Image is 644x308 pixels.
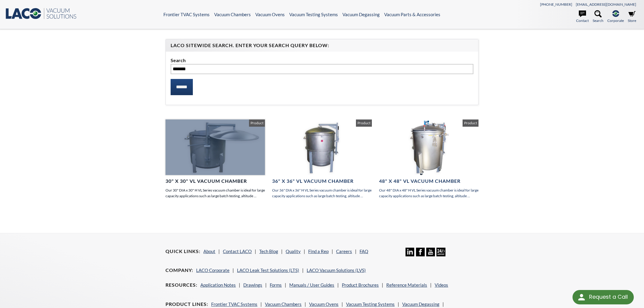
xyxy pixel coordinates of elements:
img: round button [577,292,586,302]
p: Our 48" DIA x 48" H VL Series vacuum chamber is ideal for large capacity applications such as lar... [379,187,478,199]
a: Quality [286,249,301,254]
a: Vacuum Testing Systems [289,12,338,17]
a: Vacuum Chambers [214,12,251,17]
a: Videos [435,282,448,288]
a: Vacuum Degassing [342,12,380,17]
a: FAQ [360,249,368,254]
span: Product [249,119,265,127]
a: [PHONE_NUMBER] [540,2,572,7]
a: Product Brochures [342,282,379,288]
a: Manuals / User Guides [289,282,334,288]
a: 36" X 36" VL Vacuum Chamber Our 36" DIA x 36" H VL Series vacuum chamber is ideal for large capac... [272,119,372,199]
a: Vacuum Chambers [265,301,302,307]
img: 24/7 Support Icon [436,248,445,256]
a: LACO Corporate [196,267,229,273]
h4: 30" X 30" VL Vacuum Chamber [166,178,265,184]
a: Vacuum Ovens [255,12,285,17]
a: Careers [336,249,352,254]
a: Contact LACO [223,249,252,254]
a: 24/7 Support [436,252,445,257]
h4: 48" X 48" VL Vacuum Chamber [379,178,478,184]
div: Request a Call [589,290,628,304]
h4: 36" X 36" VL Vacuum Chamber [272,178,372,184]
span: Product [463,119,478,127]
a: Find a Rep [308,249,329,254]
a: [EMAIL_ADDRESS][DOMAIN_NAME] [576,2,636,7]
a: Application Notes [200,282,236,288]
div: Request a Call [573,290,634,304]
h4: Product Lines [166,301,208,307]
h4: Resources [166,282,197,288]
a: Contact [576,10,589,23]
a: Frontier TVAC Systems [163,12,210,17]
a: Vacuum Ovens [309,301,339,307]
a: Vacuum Testing Systems [346,301,395,307]
a: 48" X 48" VL Vacuum Chamber Our 48" DIA x 48" H VL Series vacuum chamber is ideal for large capac... [379,119,478,199]
a: Frontier TVAC Systems [211,301,257,307]
a: LACO Leak Test Solutions (LTS) [237,267,299,273]
label: Search [171,56,473,64]
a: Drawings [243,282,262,288]
p: Our 36" DIA x 36" H VL Series vacuum chamber is ideal for large capacity applications such as lar... [272,187,372,199]
a: Tech Blog [259,249,278,254]
h4: Quick Links [166,248,200,255]
span: Product [356,119,372,127]
h4: LACO Sitewide Search. Enter your Search Query Below: [171,42,473,49]
a: Forms [270,282,282,288]
a: About [203,249,215,254]
a: Vacuum Degassing [402,301,439,307]
a: Vacuum Parts & Accessories [384,12,440,17]
p: Our 30" DIA x 30" H VL Series vacuum chamber is ideal for large capacity applications such as lar... [166,187,265,199]
a: Reference Materials [386,282,427,288]
a: 30" X 30" VL Vacuum Chamber Our 30" DIA x 30" H VL Series vacuum chamber is ideal for large capac... [166,119,265,199]
a: LACO Vacuum Solutions (LVS) [307,267,366,273]
h4: Company [166,267,193,273]
a: Store [628,10,636,23]
span: Corporate [607,18,624,23]
a: Search [593,10,603,23]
